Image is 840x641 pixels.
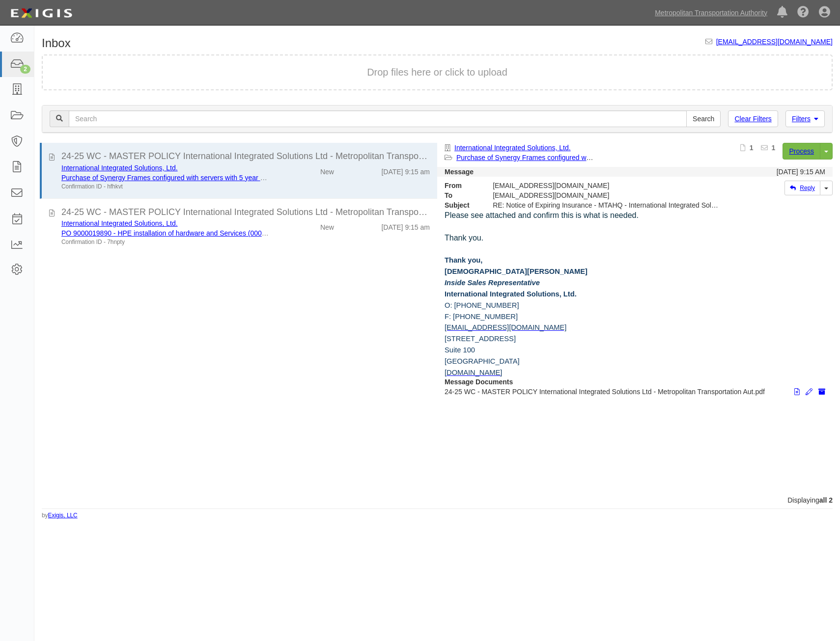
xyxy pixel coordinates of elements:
i: Edit document [806,389,812,396]
p: 24-25 WC - MASTER POLICY International Integrated Solutions Ltd - Metropolitan Transportation Aut... [445,387,825,397]
span: Thank you, [445,256,482,264]
a: International Integrated Solutions, Ltd. [61,164,178,172]
span: International Integrated Solutions, Ltd. [445,290,577,298]
div: Confidentiality Notice. This transmission originated from the offices of International Integrated... [437,210,833,377]
div: Displaying [34,495,840,505]
div: [DATE] 9:15 AM [777,167,825,177]
a: Purchase of Synergy Frames configured with servers with 5 year Support (900000000004839) [61,174,348,182]
a: Metropolitan Transportation Authority [650,3,772,23]
div: [EMAIL_ADDRESS][DOMAIN_NAME] [485,181,727,190]
i: View [794,389,800,396]
a: PO 9000019890 - HPE installation of hardware and Services (0000025686) [61,229,291,237]
h1: Inbox [42,37,71,50]
span: Suite 100 [GEOGRAPHIC_DATA] [445,346,520,365]
strong: From [437,181,485,190]
b: all 2 [819,496,833,504]
strong: Message [445,168,474,176]
a: [EMAIL_ADDRESS][DOMAIN_NAME] [445,323,566,331]
div: Purchase of Synergy Frames configured with servers with 5 year Support (900000000004839) [61,173,270,183]
span: Inside Sales Representative [445,279,540,287]
div: RE: Notice of Expiring Insurance - MTAHQ - International Integrated Solutions, Ltd. - 90000000000... [485,200,727,210]
a: Process [783,143,820,160]
input: Search [686,110,721,127]
a: [EMAIL_ADDRESS][DOMAIN_NAME] [716,38,833,46]
div: Confirmation ID - hfhkvt [61,183,270,191]
div: 24-25 WC - MASTER POLICY International Integrated Solutions Ltd - Metropolitan Transportation Aut... [61,206,430,219]
div: International Integrated Solutions, Ltd. [61,218,270,228]
div: Confirmation ID - 7hnpty [61,238,270,246]
strong: Message Documents [445,378,513,386]
strong: To [437,190,485,200]
div: [DATE] 9:15 am [381,163,430,177]
div: [DATE] 9:15 am [381,218,430,232]
i: Help Center - Complianz [797,7,809,19]
div: agreement-ekcjxv@mtahq.complianz.com [485,190,727,200]
div: New [320,163,334,177]
div: New [320,218,334,232]
span: Thank you. [445,234,483,242]
a: Filters [785,110,825,127]
div: 24-25 WC - MASTER POLICY International Integrated Solutions Ltd - Metropolitan Transportation Aut... [61,150,430,163]
span: Please see attached and confirm this is what is needed. [445,211,639,219]
small: by [42,511,78,520]
button: Drop files here or click to upload [367,65,507,80]
a: [DOMAIN_NAME] [445,369,502,376]
span: [STREET_ADDRESS] [445,335,516,343]
a: International Integrated Solutions, Ltd. [61,219,178,227]
span: O: [PHONE_NUMBER] [445,301,519,309]
strong: Subject [437,200,485,210]
div: 2 [20,65,30,74]
div: International Integrated Solutions, Ltd. [61,163,270,173]
i: Archive document [818,389,825,396]
a: Clear Filters [728,110,778,127]
input: Search [69,110,687,127]
a: Exigis, LLC [48,512,78,519]
a: International Integrated Solutions, Ltd. [454,144,571,152]
span: F: [PHONE_NUMBER] [445,313,566,332]
span: [DEMOGRAPHIC_DATA][PERSON_NAME] [445,267,588,275]
b: 1 [772,144,776,152]
b: 1 [750,144,754,152]
img: logo-5460c22ac91f19d4615b14bd174203de0afe785f0fc80cf4dbbc73dc1793850b.png [7,4,75,22]
div: PO 9000019890 - HPE installation of hardware and Services (0000025686) [61,228,270,238]
a: Reply [784,181,820,195]
a: Purchase of Synergy Frames configured with servers with 5 year Support (900000000004839) [456,154,743,161]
